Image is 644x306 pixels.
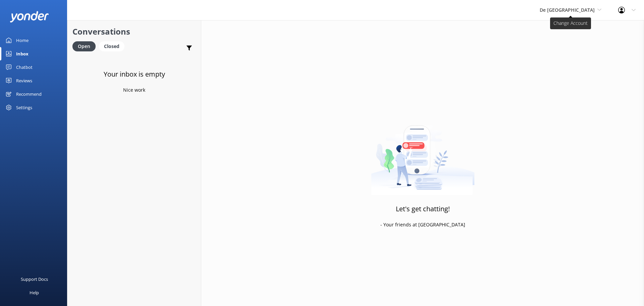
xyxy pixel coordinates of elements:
div: Home [16,34,29,47]
div: Inbox [16,47,29,60]
h2: Conversations [72,25,196,38]
a: Open [72,42,99,50]
div: Reviews [16,74,32,87]
div: Closed [99,41,124,51]
img: yonder-white-logo.png [10,11,49,22]
div: Recommend [16,87,42,101]
h3: Let's get chatting! [396,204,450,214]
a: Closed [99,42,128,50]
p: - Your friends at [GEOGRAPHIC_DATA] [380,221,465,228]
div: Open [72,41,96,51]
div: Settings [16,101,32,114]
span: De [GEOGRAPHIC_DATA] [540,7,595,13]
h3: Your inbox is empty [104,69,165,80]
div: Support Docs [21,272,48,286]
div: Help [30,286,39,299]
p: Nice work [123,86,145,94]
img: artwork of a man stealing a conversation from at giant smartphone [371,111,475,195]
div: Chatbot [16,60,33,74]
